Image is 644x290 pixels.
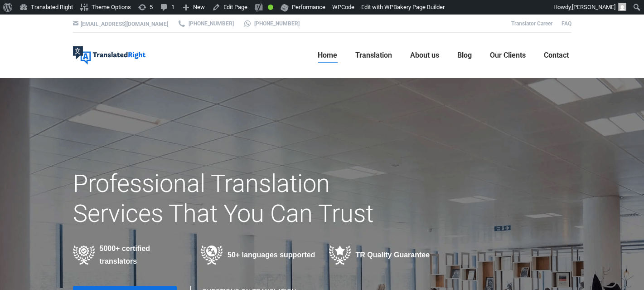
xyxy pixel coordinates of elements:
div: 50+ languages supported [201,246,315,265]
span: Contact [544,51,569,60]
span: [PERSON_NAME] [572,4,615,10]
img: Translated Right [73,46,145,64]
a: [PHONE_NUMBER] [243,20,300,28]
span: Our Clients [490,51,526,60]
a: About us [407,41,442,70]
a: FAQ [562,20,571,27]
a: [PHONE_NUMBER] [177,20,234,28]
span: Translation [355,51,392,60]
a: Our Clients [487,41,528,70]
a: Blog [455,41,475,70]
h1: Professional Translation Services That You Can Trust [73,169,401,229]
span: Home [318,51,337,60]
a: [EMAIL_ADDRESS][DOMAIN_NAME] [81,21,168,27]
img: Professional Certified Translators providing translation services in various industries in 50+ la... [73,246,95,265]
span: Blog [457,51,472,60]
a: Home [315,41,340,70]
div: 5000+ certified translators [73,242,188,268]
div: Good [268,5,273,10]
div: TR Quality Guarantee [329,246,444,265]
a: Translation [353,41,395,70]
a: Translator Career [511,20,552,27]
span: About us [410,51,439,60]
a: Contact [541,41,571,70]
